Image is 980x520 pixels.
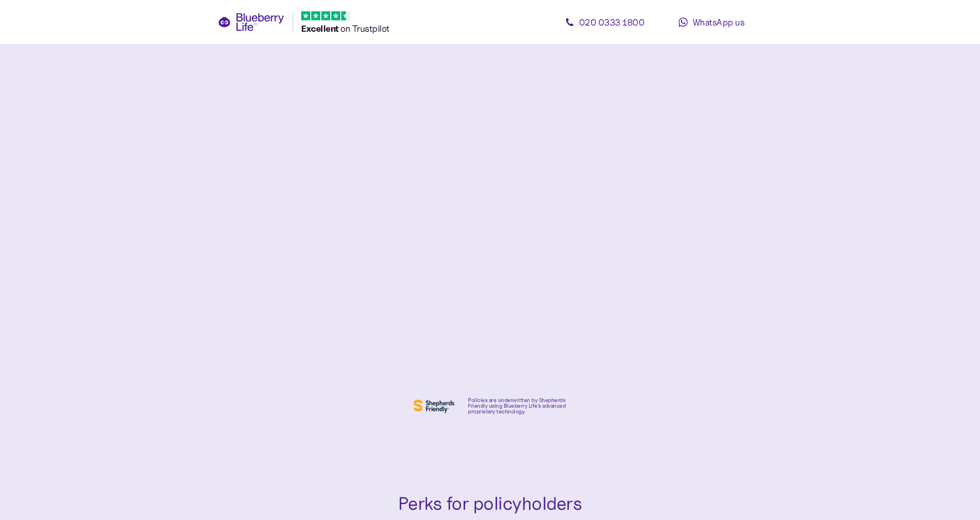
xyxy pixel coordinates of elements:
[468,398,569,415] div: Policies are underwritten by Shepherds Friendly using Blueberry Life’s advanced proprietary techn...
[340,23,390,34] span: on Trustpilot
[303,490,677,518] div: Perks for policyholders
[579,16,645,28] span: 020 0333 1800
[692,16,745,28] span: WhatsApp us
[660,11,762,33] a: WhatsApp us
[554,11,656,33] a: 020 0333 1800
[411,397,457,415] img: Shephers Friendly
[301,23,340,34] span: Excellent ️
